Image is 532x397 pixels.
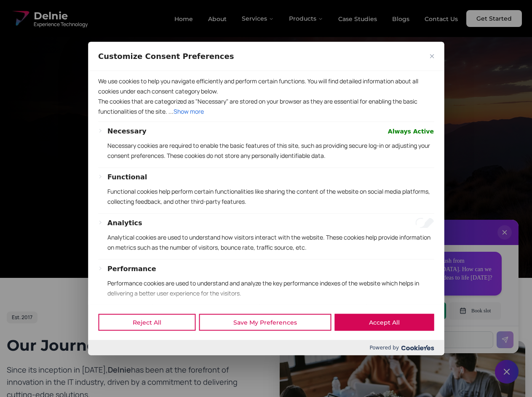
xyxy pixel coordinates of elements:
[334,314,434,331] button: Accept All
[107,126,147,136] button: Necessary
[401,345,434,350] img: Cookieyes logo
[107,278,434,298] p: Performance cookies are used to understand and analyze the key performance indexes of the website...
[98,51,234,61] span: Customize Consent Preferences
[430,54,434,58] img: Close
[88,340,444,355] div: Powered by
[199,314,331,331] button: Save My Preferences
[107,218,142,228] button: Analytics
[98,76,434,96] p: We use cookies to help you navigate efficiently and perform certain functions. You will find deta...
[107,172,147,182] button: Functional
[107,232,434,252] p: Analytical cookies are used to understand how visitors interact with the website. These cookies h...
[107,140,434,160] p: Necessary cookies are required to enable the basic features of this site, such as providing secur...
[107,186,434,206] p: Functional cookies help perform certain functionalities like sharing the content of the website o...
[174,106,204,116] button: Show more
[388,126,434,136] span: Always Active
[415,218,434,228] input: Enable Analytics
[98,314,195,331] button: Reject All
[107,264,156,274] button: Performance
[98,96,434,116] p: The cookies that are categorized as "Necessary" are stored on your browser as they are essential ...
